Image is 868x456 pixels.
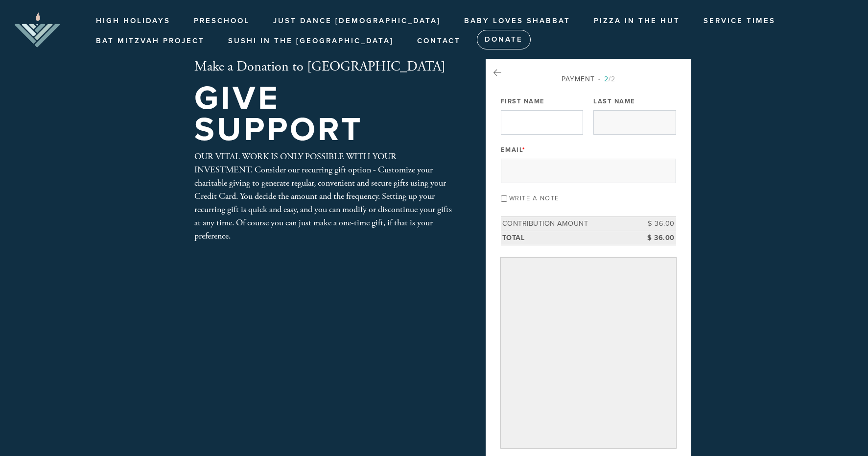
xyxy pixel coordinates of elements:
[221,32,401,50] a: Sushi in the [GEOGRAPHIC_DATA]
[187,12,257,30] a: Preschool
[522,146,526,154] span: This field is required.
[457,12,578,30] a: Baby Loves Shabbat
[194,83,454,146] h1: Give Support
[632,231,676,245] td: $ 36.00
[586,12,687,30] a: Pizza in the Hut
[501,74,676,84] div: Payment
[15,12,60,48] img: aJHC_stacked_0-removebg-preview.png
[696,12,783,30] a: Service Times
[410,32,468,50] a: Contact
[194,59,454,75] h2: Make a Donation to [GEOGRAPHIC_DATA]
[509,194,559,202] label: Write a note
[89,32,212,50] a: Bat Mitzvah Project
[501,145,526,154] label: Email
[598,75,615,83] span: /2
[632,217,676,231] td: $ 36.00
[194,150,454,242] div: OUR VITAL WORK IS ONLY POSSIBLE WITH YOUR INVESTMENT. Consider our recurring gift option - Custom...
[477,30,531,49] a: Donate
[89,12,178,30] a: High Holidays
[503,260,674,446] iframe: Secure payment input frame
[266,12,448,30] a: Just Dance [DEMOGRAPHIC_DATA]
[501,231,632,245] td: Total
[501,217,632,231] td: Contribution Amount
[501,97,545,106] label: First Name
[593,97,635,106] label: Last Name
[604,75,609,83] span: 2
